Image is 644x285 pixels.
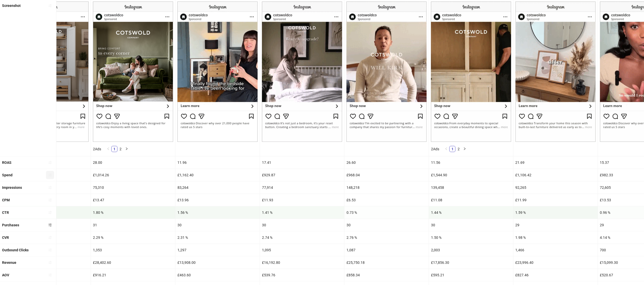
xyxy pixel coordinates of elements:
[344,231,429,244] div: 2.76 %
[105,146,111,152] button: left
[344,206,429,219] div: 0.73 %
[429,156,513,169] div: 11.56
[91,219,175,231] div: 31
[175,269,260,281] div: £463.60
[177,2,258,142] img: Screenshot 6801766558294
[514,231,598,244] div: 1.98 %
[429,206,513,219] div: 1.44 %
[429,269,513,281] div: £595.21
[514,181,598,194] div: 92,265
[260,194,344,206] div: £11.93
[260,219,344,231] div: 30
[344,156,429,169] div: 26.60
[260,231,344,244] div: 2.74 %
[514,244,598,256] div: 1,466
[91,169,175,181] div: £1,014.26
[344,194,429,206] div: £6.53
[91,194,175,206] div: £13.47
[260,256,344,269] div: £16,192.80
[429,256,513,269] div: £17,856.30
[456,146,461,152] a: 2
[260,156,344,169] div: 17.41
[175,206,260,219] div: 1.56 %
[429,244,513,256] div: 2,003
[48,198,52,202] span: sort-ascending
[429,194,513,206] div: £11.08
[344,256,429,269] div: £25,750.18
[91,269,175,281] div: £916.21
[91,181,175,194] div: 75,310
[347,2,427,142] img: Screenshot 6806599791094
[514,169,598,181] div: £1,106.42
[260,181,344,194] div: 77,914
[344,219,429,231] div: 30
[450,146,455,152] a: 1
[514,206,598,219] div: 1.59 %
[48,4,52,7] span: sort-ascending
[2,4,21,8] b: Screenshot
[429,231,513,244] div: 1.50 %
[112,146,117,152] a: 1
[260,206,344,219] div: 1.41 %
[514,156,598,169] div: 21.69
[443,146,449,152] button: left
[175,244,260,256] div: 1,297
[2,261,16,265] b: Revenue
[175,194,260,206] div: £13.96
[514,256,598,269] div: £23,996.40
[124,146,130,152] li: Next Page
[175,219,260,231] div: 30
[48,261,52,264] span: sort-ascending
[48,248,52,252] span: sort-ascending
[91,256,175,269] div: £28,402.60
[462,146,468,152] button: right
[2,173,13,177] b: Spend
[260,169,344,181] div: £929.87
[2,185,22,190] b: Impressions
[175,169,260,181] div: £1,162.40
[431,147,439,151] span: 2 Ads
[175,256,260,269] div: £13,908.00
[429,169,513,181] div: £1,544.90
[48,211,52,214] span: sort-ascending
[2,223,19,227] b: Purchases
[2,248,29,252] b: Outbound Clicks
[262,2,342,142] img: Screenshot 6806630112294
[91,156,175,169] div: 28.00
[107,147,110,150] span: left
[344,181,429,194] div: 148,218
[462,146,468,152] li: Next Page
[118,146,123,152] a: 2
[260,269,344,281] div: £539.76
[429,181,513,194] div: 139,458
[2,236,9,240] b: CVR
[48,223,52,227] span: sort-descending
[48,161,52,164] span: sort-ascending
[111,146,117,152] li: 1
[48,186,52,189] span: sort-ascending
[2,210,9,215] b: CTR
[175,156,260,169] div: 11.96
[105,146,111,152] li: Previous Page
[2,160,11,165] b: ROAS
[125,147,128,150] span: right
[91,206,175,219] div: 1.80 %
[175,231,260,244] div: 2.31 %
[514,219,598,231] div: 29
[117,146,124,152] li: 2
[431,2,511,142] img: Screenshot 6803711629294
[445,147,448,150] span: left
[48,273,52,277] span: sort-ascending
[91,231,175,244] div: 2.29 %
[514,194,598,206] div: £11.99
[48,236,52,239] span: sort-ascending
[175,181,260,194] div: 83,264
[260,244,344,256] div: 1,095
[93,147,101,151] span: 2 Ads
[516,2,596,142] img: Screenshot 6801766557894
[344,269,429,281] div: £858.34
[124,146,130,152] button: right
[443,146,449,152] li: Previous Page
